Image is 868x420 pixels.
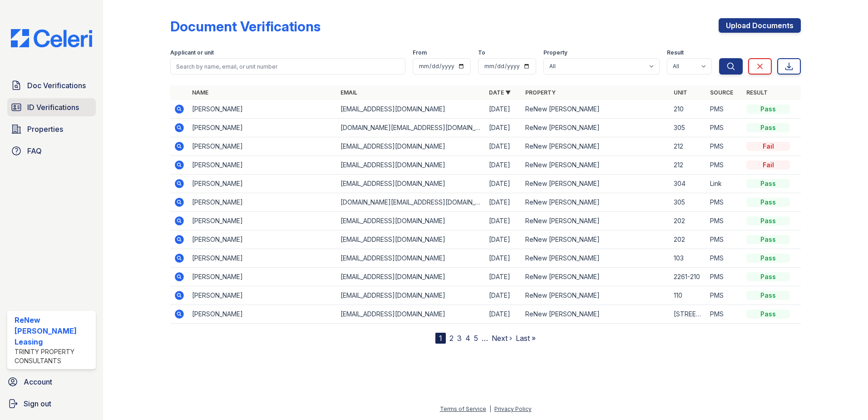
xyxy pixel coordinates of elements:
[7,142,96,160] a: FAQ
[337,305,485,324] td: [EMAIL_ADDRESS][DOMAIN_NAME]
[719,18,801,33] a: Upload Documents
[746,89,768,96] a: Result
[670,286,706,305] td: 110
[337,230,485,249] td: [EMAIL_ADDRESS][DOMAIN_NAME]
[170,58,405,75] input: Search by name, email, or unit number
[188,137,337,156] td: [PERSON_NAME]
[670,137,706,156] td: 212
[440,405,486,412] a: Terms of Service
[516,334,536,343] a: Last »
[489,405,491,412] div: |
[706,119,743,137] td: PMS
[24,376,52,387] span: Account
[522,249,670,268] td: ReNew [PERSON_NAME]
[667,49,684,56] label: Result
[188,286,337,305] td: [PERSON_NAME]
[337,100,485,119] td: [EMAIL_ADDRESS][DOMAIN_NAME]
[337,175,485,193] td: [EMAIL_ADDRESS][DOMAIN_NAME]
[4,29,99,47] img: CE_Logo_Blue-a8612792a0a2168367f1c8372b55b34899dd931a85d93a1a3d3e32e68fde9ad4.png
[485,249,522,268] td: [DATE]
[522,230,670,249] td: ReNew [PERSON_NAME]
[746,198,790,207] div: Pass
[706,175,743,193] td: Link
[413,49,427,56] label: From
[522,175,670,193] td: ReNew [PERSON_NAME]
[337,119,485,137] td: [DOMAIN_NAME][EMAIL_ADDRESS][DOMAIN_NAME]
[746,291,790,300] div: Pass
[492,334,512,343] a: Next ›
[746,142,790,151] div: Fail
[485,137,522,156] td: [DATE]
[465,334,470,343] a: 4
[674,89,687,96] a: Unit
[522,268,670,286] td: ReNew [PERSON_NAME]
[522,305,670,324] td: ReNew [PERSON_NAME]
[7,98,96,116] a: ID Verifications
[522,156,670,175] td: ReNew [PERSON_NAME]
[706,230,743,249] td: PMS
[188,119,337,137] td: [PERSON_NAME]
[670,119,706,137] td: 305
[337,286,485,305] td: [EMAIL_ADDRESS][DOMAIN_NAME]
[27,124,63,135] span: Properties
[485,119,522,137] td: [DATE]
[485,268,522,286] td: [DATE]
[706,268,743,286] td: PMS
[522,286,670,305] td: ReNew [PERSON_NAME]
[522,193,670,212] td: ReNew [PERSON_NAME]
[170,49,214,56] label: Applicant or unit
[706,137,743,156] td: PMS
[27,102,79,113] span: ID Verifications
[746,272,790,281] div: Pass
[27,145,42,156] span: FAQ
[670,156,706,175] td: 212
[670,249,706,268] td: 103
[746,310,790,319] div: Pass
[522,100,670,119] td: ReNew [PERSON_NAME]
[337,193,485,212] td: [DOMAIN_NAME][EMAIL_ADDRESS][DOMAIN_NAME]
[543,49,567,56] label: Property
[340,89,357,96] a: Email
[485,230,522,249] td: [DATE]
[706,156,743,175] td: PMS
[337,268,485,286] td: [EMAIL_ADDRESS][DOMAIN_NAME]
[485,212,522,230] td: [DATE]
[746,216,790,225] div: Pass
[485,305,522,324] td: [DATE]
[746,160,790,170] div: Fail
[485,286,522,305] td: [DATE]
[188,230,337,249] td: [PERSON_NAME]
[15,347,92,365] div: Trinity Property Consultants
[494,405,532,412] a: Privacy Policy
[435,333,446,344] div: 1
[4,395,99,413] a: Sign out
[670,212,706,230] td: 202
[746,235,790,244] div: Pass
[706,100,743,119] td: PMS
[15,315,92,347] div: ReNew [PERSON_NAME] Leasing
[522,137,670,156] td: ReNew [PERSON_NAME]
[670,230,706,249] td: 202
[337,249,485,268] td: [EMAIL_ADDRESS][DOMAIN_NAME]
[478,49,485,56] label: To
[188,212,337,230] td: [PERSON_NAME]
[188,268,337,286] td: [PERSON_NAME]
[474,334,478,343] a: 5
[188,100,337,119] td: [PERSON_NAME]
[24,398,51,409] span: Sign out
[670,193,706,212] td: 305
[522,212,670,230] td: ReNew [PERSON_NAME]
[706,305,743,324] td: PMS
[746,105,790,114] div: Pass
[7,120,96,138] a: Properties
[525,89,556,96] a: Property
[27,80,86,91] span: Doc Verifications
[746,123,790,132] div: Pass
[485,156,522,175] td: [DATE]
[706,212,743,230] td: PMS
[706,249,743,268] td: PMS
[746,254,790,263] div: Pass
[188,156,337,175] td: [PERSON_NAME]
[188,305,337,324] td: [PERSON_NAME]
